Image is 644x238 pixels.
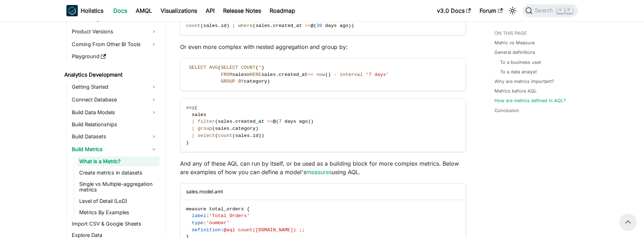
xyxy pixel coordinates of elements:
[351,23,354,28] span: )
[70,120,159,129] a: Build Relationships
[70,94,159,105] a: Connect Database
[267,119,273,124] span: >=
[299,119,308,124] span: ago
[494,97,566,104] a: How are metrics defined in AQL?
[77,196,159,206] a: Level of Detail (LoD)
[279,119,282,124] span: 7
[273,23,302,28] span: created_at
[197,133,215,138] span: select
[186,140,189,145] span: )
[77,207,159,217] a: Metrics By Examples
[192,119,195,124] span: |
[433,5,475,16] a: v3.0 Docs
[197,126,212,131] span: group
[224,227,305,233] span: @aql count([DOMAIN_NAME]) ;;
[316,23,322,28] span: 30
[557,7,564,13] kbd: ⌘
[70,39,159,50] a: Coming From Other BI Tools
[203,220,206,226] span: :
[250,133,253,138] span: .
[221,79,235,84] span: GROUP
[221,65,238,70] span: SELECT
[70,131,159,142] a: Build Datasets
[265,5,299,16] a: Roadmap
[328,72,331,77] span: )
[215,126,229,131] span: sales
[305,23,310,28] span: >=
[77,156,159,166] a: What is a Metric?
[209,206,244,212] span: total_orders
[206,220,229,226] span: 'number'
[247,72,261,77] span: WHERE
[189,65,206,70] span: SELECT
[311,119,314,124] span: )
[261,65,264,70] span: )
[276,119,279,124] span: (
[218,119,232,124] span: sales
[253,133,258,138] span: id
[215,119,218,124] span: (
[334,72,337,77] span: -
[238,23,253,28] span: where
[70,144,159,155] a: Build Metrics
[366,72,389,77] span: '7 days'
[186,23,201,28] span: count
[316,72,325,77] span: now
[192,133,195,138] span: |
[241,65,256,70] span: COUNT
[221,72,232,77] span: FROM
[209,213,250,218] span: 'Total Orders'
[619,214,637,231] button: Scroll back to top
[81,6,103,15] b: Holistics
[500,59,541,66] a: To a business user
[500,68,537,75] a: To a data analyst
[348,23,351,28] span: )
[77,179,159,195] a: Single vs Multiple-aggregation metrics
[212,126,215,131] span: (
[232,133,235,138] span: (
[532,7,557,14] span: Search
[306,168,332,176] a: measures
[218,133,232,138] span: count
[70,219,159,229] a: Import CSV & Google Sheets
[156,5,201,16] a: Visualizations
[261,133,264,138] span: )
[507,5,518,16] button: Switch between dark and light mode (currently light mode)
[235,133,250,138] span: sales
[273,119,276,124] span: @
[201,5,219,16] a: API
[62,70,159,80] a: Analytics Development
[235,119,264,124] span: created_at
[221,227,223,233] span: :
[325,72,328,77] span: (
[270,23,273,28] span: .
[267,79,270,84] span: )
[232,72,247,77] span: sales
[259,133,261,138] span: )
[232,126,255,131] span: category
[180,159,466,176] p: And any of these AQL can run by itself, or be used as a building block for more complex metrics. ...
[494,39,535,46] a: Metric vs Measure
[279,72,308,77] span: created_at
[232,23,235,28] span: |
[308,72,313,77] span: >=
[244,79,267,84] span: category
[70,51,159,61] a: Playground
[310,23,313,28] span: @
[221,23,226,28] span: id
[340,72,363,77] span: interval
[565,7,573,13] kbd: K
[314,23,316,28] span: (
[255,23,270,28] span: sales
[70,26,159,37] a: Product Versions
[253,23,255,28] span: (
[494,88,537,94] a: Metrics before AQL
[192,213,206,218] span: label
[219,5,265,16] a: Release Notes
[203,23,218,28] span: sales
[276,72,278,77] span: .
[255,126,258,131] span: )
[200,23,203,28] span: (
[308,119,310,124] span: )
[180,43,466,51] p: Or even more complex with nested aggregation and group by:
